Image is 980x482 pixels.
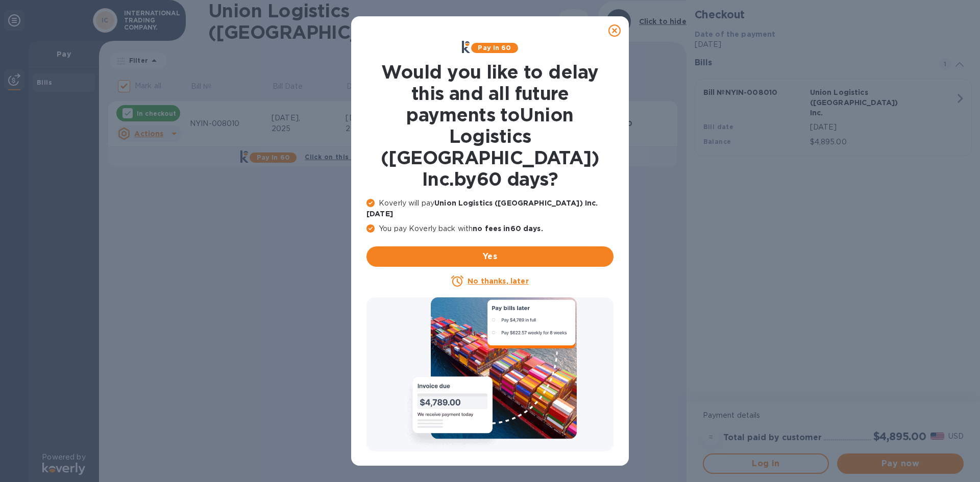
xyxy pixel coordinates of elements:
[366,246,614,267] button: Yes
[478,44,511,52] b: Pay in 60
[473,224,543,233] b: no fees in 60 days .
[375,250,605,263] span: Yes
[366,223,614,234] p: You pay Koverly back with
[468,277,528,285] u: No thanks, later
[366,198,614,219] p: Koverly will pay
[366,199,598,218] b: Union Logistics ([GEOGRAPHIC_DATA]) Inc. [DATE]
[366,61,614,190] h1: Would you like to delay this and all future payments to Union Logistics ([GEOGRAPHIC_DATA]) Inc. ...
